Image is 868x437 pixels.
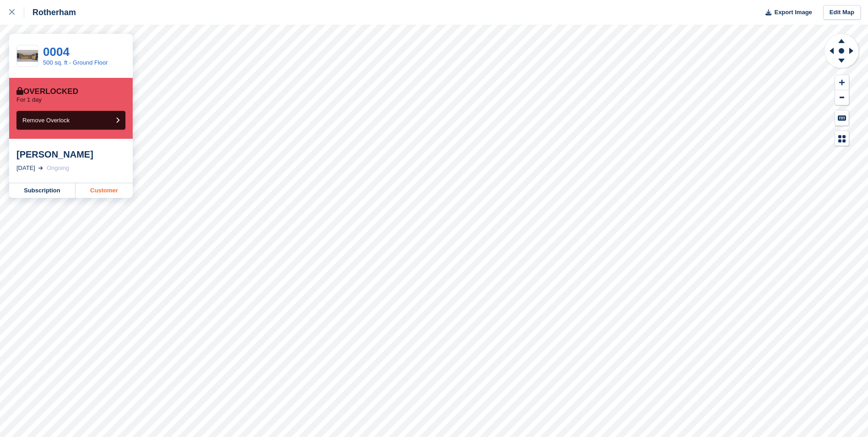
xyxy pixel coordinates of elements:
[774,8,812,17] span: Export Image
[16,87,78,96] div: Overlocked
[16,149,125,160] div: [PERSON_NAME]
[75,183,133,198] a: Customer
[47,164,69,173] div: Ongoing
[835,110,849,126] button: Keyboard Shortcuts
[16,111,125,130] button: Remove Overlock
[9,183,75,198] a: Subscription
[835,75,849,90] button: Zoom In
[835,131,849,146] button: Map Legend
[835,90,849,105] button: Zoom Out
[16,164,35,173] div: [DATE]
[823,5,861,20] a: Edit Map
[17,50,38,62] img: 500%20SQ.FT.jpg
[38,166,43,170] img: arrow-right-light-icn-cde0832a797a2874e46488d9cf13f60e5c3a73dbe684e267c42b8395dfbc2abf.svg
[43,59,108,66] a: 500 sq. ft - Ground Floor
[43,45,70,59] a: 0004
[16,96,42,104] p: For 1 day
[760,5,812,20] button: Export Image
[24,7,76,18] div: Rotherham
[22,117,70,124] span: Remove Overlock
